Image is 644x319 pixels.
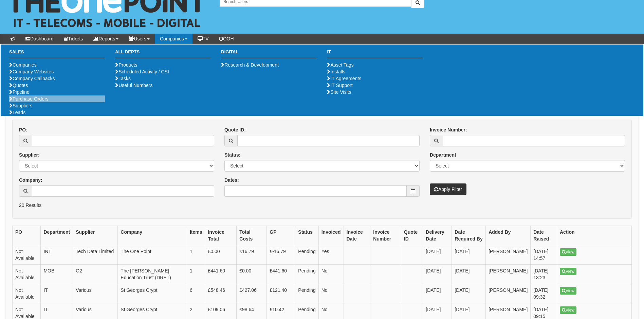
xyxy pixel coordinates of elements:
[205,245,237,265] td: £0.00
[118,245,187,265] td: The One Point
[118,226,187,245] th: Company
[187,226,205,245] th: Items
[19,177,42,183] label: Company:
[452,226,486,245] th: Date Required By
[327,62,353,68] a: Asset Tags
[327,83,352,88] a: IT Support
[88,34,124,44] a: Reports
[9,103,32,108] a: Suppliers
[237,226,267,245] th: Total Costs
[318,284,344,303] td: No
[295,226,318,245] th: Status
[115,76,131,81] a: Tasks
[430,183,466,195] button: Apply Filter
[19,152,40,158] label: Supplier:
[115,50,211,58] h3: All Depts
[318,265,344,284] td: No
[20,34,59,44] a: Dashboard
[221,50,317,58] h3: Digital
[237,284,267,303] td: £427.06
[486,284,531,303] td: [PERSON_NAME]
[19,202,625,209] p: 20 Results
[267,245,295,265] td: £-16.79
[13,265,41,284] td: Not Available
[295,265,318,284] td: Pending
[237,265,267,284] td: £0.00
[19,126,27,133] label: PO:
[9,69,54,74] a: Company Websites
[267,284,295,303] td: £121.40
[486,226,531,245] th: Added By
[531,265,557,284] td: [DATE] 13:23
[115,62,137,68] a: Products
[73,284,118,303] td: Various
[9,50,105,58] h3: Sales
[560,248,576,256] a: View
[59,34,88,44] a: Tickets
[267,226,295,245] th: GP
[9,83,28,88] a: Quotes
[423,245,452,265] td: [DATE]
[531,226,557,245] th: Date Raised
[327,50,423,58] h3: IT
[118,284,187,303] td: St Georges Crypt
[295,284,318,303] td: Pending
[13,245,41,265] td: Not Available
[344,226,370,245] th: Invoice Date
[224,126,246,133] label: Quote ID:
[560,287,576,295] a: View
[155,34,192,44] a: Companies
[9,89,30,95] a: Pipeline
[73,265,118,284] td: O2
[486,265,531,284] td: [PERSON_NAME]
[423,265,452,284] td: [DATE]
[205,265,237,284] td: £441.60
[224,152,240,158] label: Status:
[9,76,55,81] a: Company Callbacks
[41,226,73,245] th: Department
[41,284,73,303] td: IT
[118,265,187,284] td: The [PERSON_NAME] Education Trust (DRET)
[115,69,169,74] a: Scheduled Activity / CSI
[205,284,237,303] td: £548.46
[13,284,41,303] td: Not Available
[41,245,73,265] td: INT
[327,76,361,81] a: IT Agreements
[214,34,239,44] a: OOH
[237,245,267,265] td: £16.79
[187,284,205,303] td: 6
[430,126,467,133] label: Invoice Number:
[205,226,237,245] th: Invoice Total
[370,226,401,245] th: Invoice Number
[452,245,486,265] td: [DATE]
[221,62,279,68] a: Research & Development
[486,245,531,265] td: [PERSON_NAME]
[318,226,344,245] th: Invoiced
[115,83,152,88] a: Useful Numbers
[9,62,37,68] a: Companies
[187,245,205,265] td: 1
[430,152,456,158] label: Department
[73,226,118,245] th: Supplier
[224,177,239,183] label: Dates:
[187,265,205,284] td: 1
[267,265,295,284] td: £441.60
[423,226,452,245] th: Delivery Date
[531,284,557,303] td: [DATE] 09:32
[452,284,486,303] td: [DATE]
[41,265,73,284] td: MOB
[327,69,345,74] a: Installs
[560,306,576,314] a: View
[327,89,351,95] a: Site Visits
[557,226,632,245] th: Action
[192,34,214,44] a: TV
[9,110,25,115] a: Leads
[73,245,118,265] td: Tech Data Limited
[401,226,423,245] th: Quote ID
[295,245,318,265] td: Pending
[560,268,576,275] a: View
[531,245,557,265] td: [DATE] 14:57
[452,265,486,284] td: [DATE]
[13,226,41,245] th: PO
[318,245,344,265] td: Yes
